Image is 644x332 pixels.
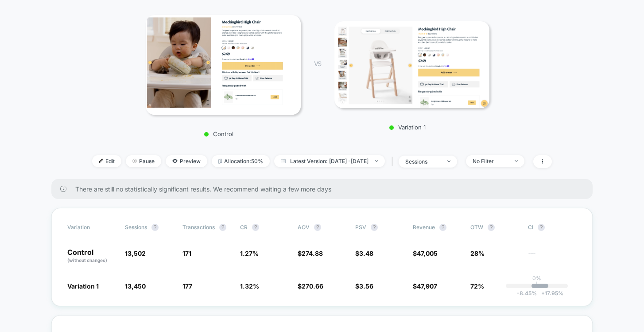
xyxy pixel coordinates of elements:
button: ? [151,224,159,231]
img: Control main [146,15,301,115]
span: Preview [166,155,207,167]
span: 1.32 % [240,282,259,290]
img: end [515,160,518,162]
button: ? [488,224,495,231]
button: ? [439,224,446,231]
span: VS [314,60,321,67]
span: CI [528,224,577,231]
span: CR [240,224,248,230]
img: end [132,159,137,163]
img: end [447,160,450,162]
span: AOV [298,224,310,230]
span: Edit [92,155,121,167]
img: rebalance [218,159,222,164]
button: ? [252,224,259,231]
button: ? [314,224,321,231]
p: Control [67,249,116,264]
span: Sessions [125,224,147,230]
span: Latest Version: [DATE] - [DATE] [274,155,385,167]
span: Variation 1 [67,282,99,290]
span: 13,450 [125,282,146,290]
span: 1.27 % [240,250,259,257]
img: edit [99,159,103,163]
span: 13,502 [125,250,146,257]
span: $ [355,282,373,290]
span: + [541,290,545,297]
span: $ [298,250,323,257]
p: | [536,281,538,288]
img: calendar [281,159,286,163]
span: 47,907 [417,282,437,290]
p: Control [141,130,296,137]
span: Pause [126,155,161,167]
span: 17.95 % [537,290,563,297]
span: 171 [182,250,191,257]
button: ? [219,224,226,231]
span: 270.66 [302,282,323,290]
span: Transactions [182,224,215,230]
img: end [375,160,378,162]
button: ? [371,224,378,231]
span: | [389,155,399,168]
span: 3.48 [359,250,373,257]
span: Revenue [413,224,435,230]
span: $ [355,250,373,257]
span: OTW [470,224,519,231]
span: $ [413,282,437,290]
div: No Filter [473,158,508,164]
span: Variation [67,224,116,231]
span: 28% [470,250,485,257]
span: 3.56 [359,282,373,290]
span: PSV [355,224,366,230]
span: 72% [470,282,484,290]
span: $ [298,282,323,290]
span: -8.45 % [517,290,537,297]
span: (without changes) [67,258,107,263]
span: --- [528,251,577,264]
span: 47,005 [417,250,438,257]
span: Allocation: 50% [212,155,270,167]
img: Variation 1 main [334,21,489,108]
span: There are still no statistically significant results. We recommend waiting a few more days [75,185,575,193]
span: $ [413,250,438,257]
p: Variation 1 [330,124,485,131]
span: 274.88 [302,250,323,257]
button: ? [538,224,545,231]
span: 177 [182,282,192,290]
div: sessions [405,158,441,165]
p: 0% [532,275,541,281]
